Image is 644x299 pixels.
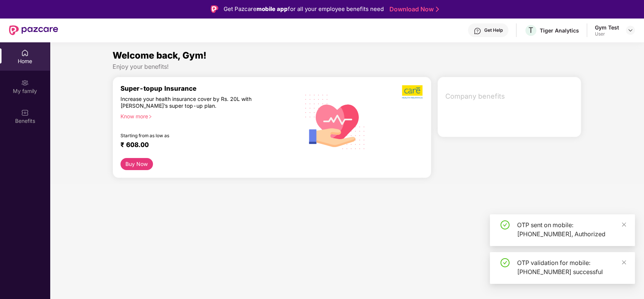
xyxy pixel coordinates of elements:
[299,85,371,158] img: svg+xml;base64,PHN2ZyB4bWxucz0iaHR0cDovL3d3dy53My5vcmcvMjAwMC9zdmciIHhtbG5zOnhsaW5rPSJodHRwOi8vd3...
[21,79,29,87] img: svg+xml;base64,PHN2ZyB3aWR0aD0iMjAiIGhlaWdodD0iMjAiIHZpZXdCb3g9IjAgMCAyMCAyMCIgZmlsbD0ibm9uZSIgeG...
[120,141,290,150] div: ₹ 608.00
[389,5,437,13] a: Download Now
[211,5,218,13] img: Logo
[120,96,265,110] div: Increase your health insurance cover by Rs. 20L with [PERSON_NAME]’s super top-up plan.
[402,85,423,99] img: b5dec4f62d2307b9de63beb79f102df3.png
[224,5,384,14] div: Get Pazcare for all your employee benefits need
[474,27,481,35] img: svg+xml;base64,PHN2ZyBpZD0iSGVscC0zMngzMiIgeG1sbnM9Imh0dHA6Ly93d3cudzMub3JnLzIwMDAvc3ZnIiB3aWR0aD...
[436,5,439,13] img: Stroke
[484,27,503,33] div: Get Help
[500,258,510,267] span: check-circle
[528,26,533,35] span: T
[120,158,153,170] button: Buy Now
[120,113,293,118] div: Know more
[595,31,619,37] div: User
[517,258,626,276] div: OTP validation for mobile: [PHONE_NUMBER] successful
[9,25,58,35] img: New Pazcare Logo
[113,50,207,61] span: Welcome back, Gym!
[256,5,288,12] strong: mobile app
[148,115,152,119] span: right
[441,87,581,106] div: Company benefits
[120,133,265,138] div: Starting from as low as
[500,220,510,229] span: check-circle
[621,260,627,265] span: close
[621,222,627,227] span: close
[595,24,619,31] div: Gym Test
[517,220,626,239] div: OTP sent on mobile: [PHONE_NUMBER], Authorized
[540,27,579,34] div: Tiger Analytics
[445,91,575,102] span: Company benefits
[627,27,633,33] img: svg+xml;base64,PHN2ZyBpZD0iRHJvcGRvd24tMzJ4MzIiIHhtbG5zPSJodHRwOi8vd3d3LnczLm9yZy8yMDAwL3N2ZyIgd2...
[120,85,297,92] div: Super-topup Insurance
[21,49,29,57] img: svg+xml;base64,PHN2ZyBpZD0iSG9tZSIgeG1sbnM9Imh0dHA6Ly93d3cudzMub3JnLzIwMDAvc3ZnIiB3aWR0aD0iMjAiIG...
[21,109,29,116] img: svg+xml;base64,PHN2ZyBpZD0iQmVuZWZpdHMiIHhtbG5zPSJodHRwOi8vd3d3LnczLm9yZy8yMDAwL3N2ZyIgd2lkdGg9Ij...
[113,63,582,71] div: Enjoy your benefits!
